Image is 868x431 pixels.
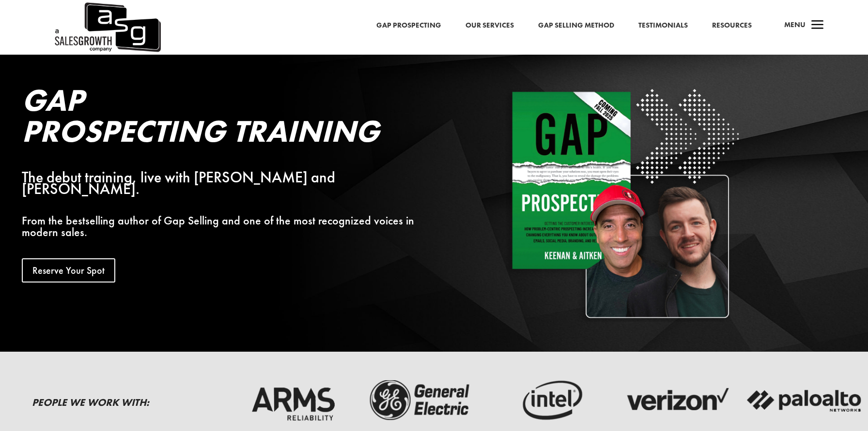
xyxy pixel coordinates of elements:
[465,19,514,32] a: Our Services
[22,172,449,195] div: The debut training, live with [PERSON_NAME] and [PERSON_NAME].
[234,377,352,424] img: arms-reliability-logo-dark
[712,19,752,32] a: Resources
[808,16,827,35] span: a
[22,215,449,238] p: From the bestselling author of Gap Selling and one of the most recognized voices in modern sales.
[22,258,115,282] a: Reserve Your Spot
[618,377,736,424] img: verizon-logo-dark
[362,377,480,424] img: ge-logo-dark
[490,377,608,424] img: intel-logo-dark
[538,19,614,32] a: Gap Selling Method
[506,85,743,322] img: Square White - Shadow
[784,20,806,30] span: Menu
[745,377,864,424] img: palato-networks-logo-dark
[638,19,688,32] a: Testimonials
[376,19,441,32] a: Gap Prospecting
[22,85,449,151] h2: Gap Prospecting Training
